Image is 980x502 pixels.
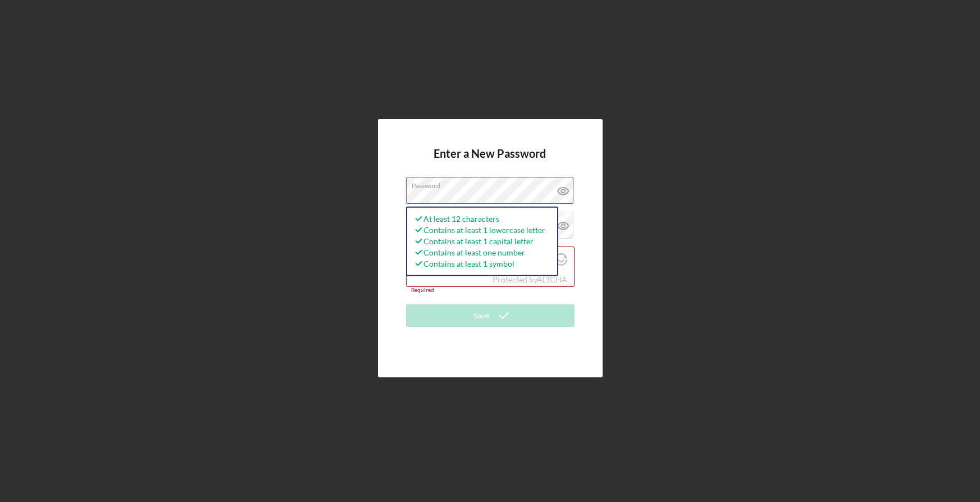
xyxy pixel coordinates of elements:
[493,275,567,284] div: Protected by
[406,304,575,327] button: Save
[537,275,567,284] a: Visit Altcha.org
[406,287,575,294] div: Required
[413,247,546,258] div: Contains at least one number
[434,147,546,177] h4: Enter a New Password
[413,235,546,247] div: Contains at least 1 capital letter
[413,213,546,224] div: At least 12 characters
[413,224,546,235] div: Contains at least 1 lowercase letter
[412,177,574,190] label: Password
[474,304,490,327] div: Save
[555,258,567,267] a: Visit Altcha.org
[413,258,546,269] div: Contains at least 1 symbol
